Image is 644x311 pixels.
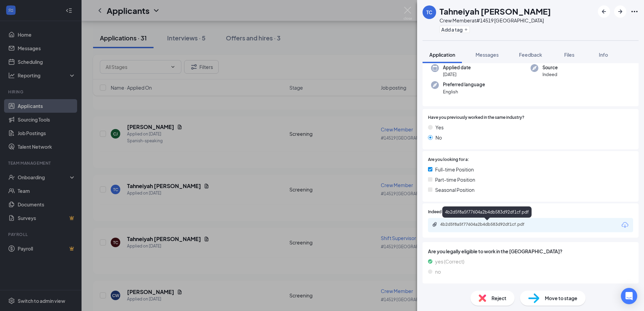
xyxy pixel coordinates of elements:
svg: Download [621,221,629,229]
span: Preferred language [443,81,485,88]
span: Full-time Position [435,166,474,173]
span: Are you looking for a: [428,157,469,163]
button: PlusAdd a tag [440,26,470,33]
span: Application [429,52,455,58]
h1: Tahneiyah [PERSON_NAME] [440,5,551,17]
span: No [435,134,442,141]
span: Messages [476,52,499,58]
button: ArrowRight [614,5,626,18]
span: Seasonal Position [435,186,475,194]
span: Info [599,52,608,58]
span: no [435,268,441,275]
svg: ArrowLeftNew [600,7,608,16]
span: yes (Correct) [435,258,464,265]
span: English [443,88,485,95]
div: Open Intercom Messenger [621,288,637,304]
span: Indeed [542,71,558,78]
span: [DATE] [443,71,471,78]
div: TC [426,9,432,16]
svg: ArrowRight [616,7,624,16]
span: Move to stage [545,294,577,302]
div: 4b2d5f8a5f77604a2b4db583d92df1cf.pdf [440,222,535,227]
a: Paperclip4b2d5f8a5f77604a2b4db583d92df1cf.pdf [432,222,542,228]
span: Are you legally eligible to work in the [GEOGRAPHIC_DATA]? [428,248,633,255]
span: Applied date [443,64,471,71]
span: Have you previously worked in the same industry? [428,114,524,121]
span: Indeed Resume [428,209,458,215]
div: Crew Member at #14519 [GEOGRAPHIC_DATA] [440,17,551,24]
svg: Plus [464,28,468,32]
div: 4b2d5f8a5f77604a2b4db583d92df1cf.pdf [442,206,532,218]
span: Part-time Position [435,176,475,183]
svg: Paperclip [432,222,437,227]
svg: Ellipses [630,7,639,16]
span: Feedback [519,52,542,58]
button: ArrowLeftNew [598,5,610,18]
span: Source [542,64,558,71]
span: Yes [435,124,444,131]
span: Files [564,52,574,58]
span: Reject [491,294,506,302]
